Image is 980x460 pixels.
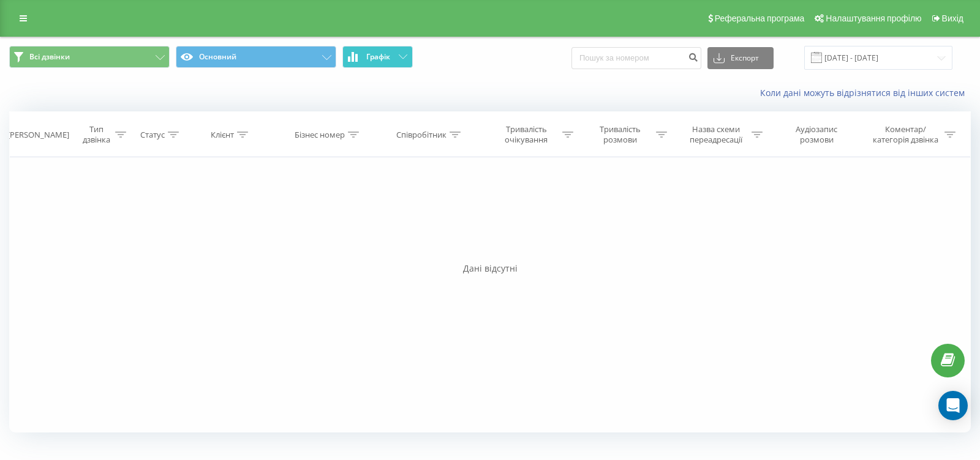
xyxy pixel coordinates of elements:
div: Статус [140,130,165,140]
div: [PERSON_NAME] [7,130,69,140]
a: Коли дані можуть відрізнятися вiд інших систем [760,87,971,98]
span: Всі дзвінки [29,52,70,62]
button: Всі дзвінки [9,46,170,68]
div: Назва схеми переадресації [683,124,748,145]
span: Налаштування профілю [826,13,921,23]
button: Основний [176,46,336,68]
div: Тривалість розмови [587,124,653,145]
div: Аудіозапис розмови [778,124,854,145]
div: Тип дзвінка [80,124,112,145]
span: Вихід [942,13,963,23]
div: Тривалість очікування [494,124,559,145]
button: Графік [342,46,413,68]
div: Бізнес номер [295,130,345,140]
span: Реферальна програма [715,13,805,23]
input: Пошук за номером [571,47,701,69]
div: Коментар/категорія дзвінка [870,124,941,145]
span: Графік [366,53,390,61]
div: Дані відсутні [9,262,971,275]
div: Клієнт [211,130,234,140]
div: Open Intercom Messenger [938,391,968,420]
button: Експорт [707,47,774,69]
div: Співробітник [396,130,447,140]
